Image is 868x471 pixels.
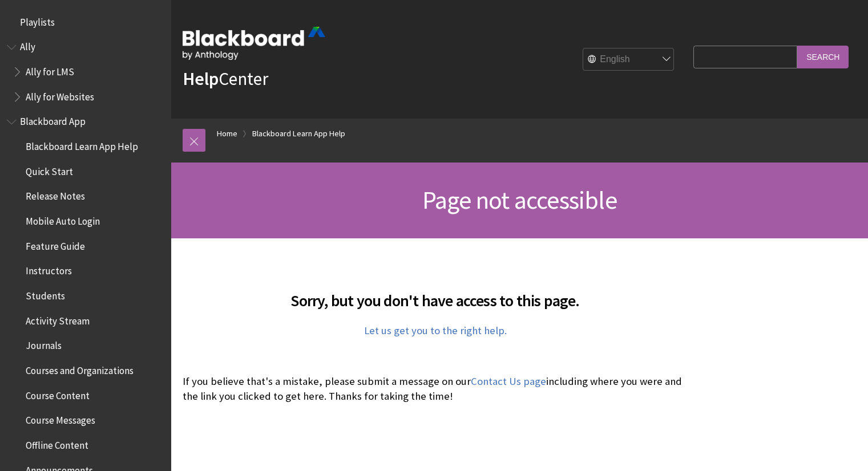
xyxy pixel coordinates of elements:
nav: Book outline for Anthology Ally Help [7,38,164,107]
a: Let us get you to the right help. [364,324,507,338]
span: Instructors [26,262,72,277]
span: Release Notes [26,187,85,202]
span: Courses and Organizations [26,361,134,376]
span: Offline Content [26,436,88,451]
span: Course Content [26,386,90,401]
span: Ally for LMS [26,62,74,78]
a: Blackboard Learn App Help [252,127,345,141]
span: Ally for Websites [26,87,94,103]
span: Feature Guide [26,237,85,252]
img: Blackboard by Anthology [183,27,325,60]
select: Site Language Selector [583,48,675,71]
span: Course Messages [26,411,95,427]
a: HelpCenter [183,67,268,90]
span: Journals [26,336,62,352]
h2: Sorry, but you don't have access to this page. [183,275,688,312]
span: Blackboard Learn App Help [26,137,138,152]
span: Quick Start [26,162,73,177]
span: Ally [20,38,35,53]
strong: Help [183,67,219,90]
a: Home [217,127,237,141]
a: Contact Us page [471,375,546,388]
span: Blackboard App [20,112,86,128]
span: Page not accessible [422,184,617,216]
p: If you believe that's a mistake, please submit a message on our including where you were and the ... [183,374,688,404]
span: Mobile Auto Login [26,212,100,227]
input: Search [797,46,849,68]
span: Activity Stream [26,311,90,327]
span: Students [26,286,65,302]
span: Playlists [20,13,55,28]
nav: Book outline for Playlists [7,13,164,32]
